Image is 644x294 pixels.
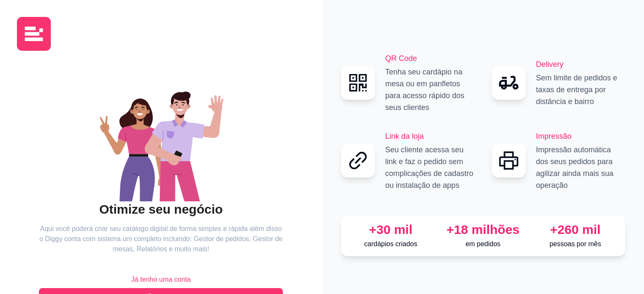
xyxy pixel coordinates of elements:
h2: Otimize seu negócio [39,201,283,217]
article: Aqui você poderá criar seu catálogo digital de forma simples e rápida além disso o Diggy conta co... [39,224,283,254]
h2: Link da loja [385,130,475,142]
p: pessoas por mês [533,239,618,249]
p: Tenha seu cardápio na mesa ou em panfletos para acesso rápido dos seus clientes [385,66,475,113]
h2: Delivery [536,58,625,70]
button: Já tenho uma conta [39,271,283,288]
h2: Impressão [536,130,625,142]
div: +30 mil [348,222,434,237]
h2: QR Code [385,52,475,64]
p: cardápios criados [348,239,434,249]
div: animation [39,74,283,201]
div: +18 milhões [440,222,526,237]
p: Sem limite de pedidos e taxas de entrega por distância e bairro [536,72,625,107]
span: Já tenho uma conta [131,275,191,285]
p: Impressão automática dos seus pedidos para agilizar ainda mais sua operação [536,144,625,191]
p: Seu cliente acessa seu link e faz o pedido sem complicações de cadastro ou instalação de apps [385,144,475,191]
div: +260 mil [533,222,618,237]
img: logo [17,17,51,51]
p: em pedidos [440,239,526,249]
